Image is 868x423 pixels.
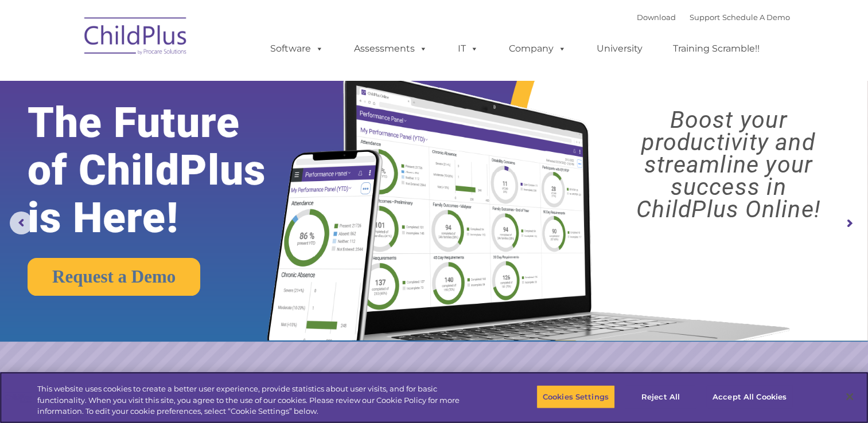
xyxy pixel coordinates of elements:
[837,384,862,409] button: Close
[706,385,793,409] button: Accept All Cookies
[625,385,696,409] button: Reject All
[600,109,857,221] rs-layer: Boost your productivity and streamline your success in ChildPlus Online!
[28,258,200,296] a: Request a Demo
[159,123,208,131] span: Phone number
[79,9,193,66] img: ChildPlus by Procare Solutions
[690,13,720,22] a: Support
[28,99,305,242] rs-layer: The Future of ChildPlus is Here!
[585,37,654,60] a: University
[37,383,477,417] div: This website uses cookies to create a better user experience, provide statistics about user visit...
[259,37,335,60] a: Software
[637,13,790,22] font: |
[661,37,771,60] a: Training Scramble!!
[722,13,790,22] a: Schedule A Demo
[536,385,615,409] button: Cookies Settings
[637,13,676,22] a: Download
[342,37,439,60] a: Assessments
[446,37,490,60] a: IT
[497,37,578,60] a: Company
[159,76,194,84] span: Last name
